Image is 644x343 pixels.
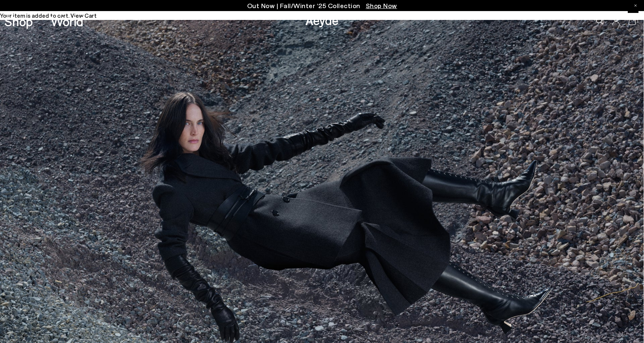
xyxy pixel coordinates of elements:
a: Aeyde [305,12,339,28]
a: Shop [4,15,33,28]
a: World [51,15,83,28]
span: Navigate to /collections/new-in [366,1,397,10]
p: Out Now | Fall/Winter ‘25 Collection [247,1,397,10]
span: 1 [636,19,640,23]
a: 1 [629,17,636,25]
